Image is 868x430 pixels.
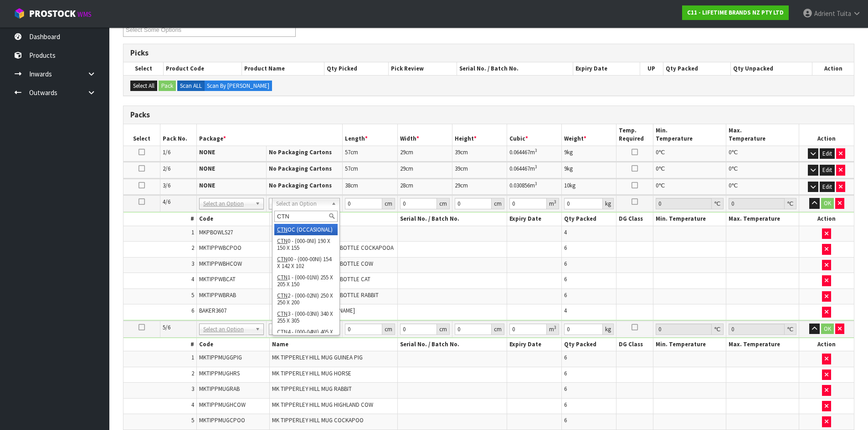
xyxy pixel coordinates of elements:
label: Scan By [PERSON_NAME] [204,81,272,91]
td: kg [562,146,616,162]
span: MKTIPPMUGHRS [199,369,240,377]
td: cm [452,146,507,162]
td: kg [562,162,616,178]
span: 29 [400,148,406,156]
div: cm [492,198,504,209]
th: Pack No. [160,124,196,146]
div: cm [492,324,504,335]
button: Edit [820,182,835,192]
span: BAKER3607 [199,307,226,314]
th: Package [196,124,343,146]
th: Serial No. / Batch No. [397,338,507,351]
h3: Packs [130,111,847,119]
th: # [123,212,196,226]
th: UP [640,62,663,75]
td: ℃ [726,179,799,195]
span: MKTIPPWBHCOW [199,260,242,268]
th: Temp. Required [616,124,653,146]
span: 2 [191,369,194,377]
th: Action [812,62,854,75]
th: Product Code [164,62,242,75]
th: Qty Picked [324,62,389,75]
th: DG Class [616,338,653,351]
h3: Picks [130,49,847,57]
span: 2 [191,244,194,252]
th: Weight [562,124,616,146]
sup: 3 [535,147,537,153]
span: Adrient [814,9,835,18]
td: cm [397,146,452,162]
th: Expiry Date [507,212,562,226]
th: Expiry Date [573,62,640,75]
div: m [547,198,559,209]
th: Max. Temperature [726,124,799,146]
em: CTN [277,255,288,263]
span: MKPBOWLS27 [199,228,233,236]
span: 6 [564,354,567,361]
button: OK [821,198,834,209]
th: Serial No. / Batch No. [457,62,573,75]
th: Width [397,124,452,146]
strong: No Packaging Cartons [269,165,332,172]
span: 3 [191,260,194,268]
span: 0 [656,148,658,156]
th: Length [343,124,397,146]
span: 9 [564,148,567,156]
span: MKTIPPMUGGPIG [199,354,242,361]
span: 6 [564,291,567,299]
span: Select an Option [203,198,252,209]
sup: 3 [535,164,537,170]
td: ℃ [726,162,799,178]
li: 1 - (000-01NI) 255 X 205 X 150 [274,272,338,290]
th: Code [196,338,269,351]
span: 6 [564,401,567,409]
span: 0.064467 [509,148,530,156]
th: DG Class [616,212,653,226]
span: 29 [400,165,406,172]
span: 0 [656,182,658,189]
th: Min. Temperature [653,124,726,146]
th: Code [196,212,269,226]
span: 1/6 [163,148,170,156]
span: ProStock [29,8,76,20]
strong: C11 - LIFETIME BRANDS NZ PTY LTD [687,9,784,16]
div: kg [603,324,614,335]
span: 6 [564,369,567,377]
sup: 3 [554,199,556,205]
span: 57 [345,165,350,172]
span: 6 [564,385,567,393]
th: Action [799,124,854,146]
span: 4 [564,228,567,236]
div: kg [603,198,614,209]
td: cm [452,162,507,178]
div: cm [437,324,450,335]
th: Max. Temperature [726,212,799,226]
th: Name [270,338,398,351]
span: MKTIPPWBRAB [199,291,236,299]
button: OK [821,324,834,334]
span: 0.064467 [509,165,530,172]
th: Name [270,212,398,226]
span: 4 [191,401,194,409]
span: 39 [455,165,460,172]
span: 3 [191,385,194,393]
td: ℃ [653,146,726,162]
span: MKTIPPWBCPOO [199,244,241,252]
span: Select an Option [203,324,252,335]
th: # [123,338,196,351]
th: Serial No. / Batch No. [397,212,507,226]
th: Product Name [242,62,324,75]
td: cm [397,179,452,195]
strong: NONE [199,182,215,189]
label: Scan ALL [177,81,205,91]
img: cube-alt.png [14,8,25,19]
span: MKTIPPWBCAT [199,275,236,283]
div: m [547,324,559,335]
span: 0 [656,165,658,172]
th: Select [123,62,164,75]
button: Edit [820,148,835,159]
sup: 3 [554,324,556,330]
span: 28 [400,182,406,189]
em: CTN [277,328,288,336]
div: cm [382,324,395,335]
